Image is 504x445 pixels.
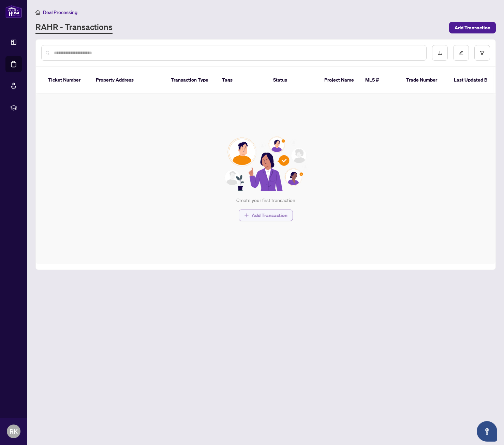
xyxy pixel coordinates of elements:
[401,67,448,94] th: Trade Number
[10,427,18,436] span: RK
[43,9,77,15] span: Deal Processing
[432,45,448,61] button: download
[236,197,295,204] div: Create your first transaction
[459,51,463,55] span: edit
[43,67,90,94] th: Ticket Number
[252,210,287,221] span: Add Transaction
[5,5,22,18] img: logo
[239,210,293,221] button: Add Transaction
[222,137,310,191] img: Null State Icon
[217,67,268,94] th: Tags
[90,67,165,94] th: Property Address
[477,421,497,442] button: Open asap
[244,213,249,218] span: plus
[165,67,217,94] th: Transaction Type
[455,22,490,33] span: Add Transaction
[35,21,113,34] a: RAHR - Transactions
[360,67,401,94] th: MLS #
[438,51,442,55] span: download
[319,67,360,94] th: Project Name
[268,67,319,94] th: Status
[449,22,496,33] button: Add Transaction
[453,45,469,61] button: edit
[474,45,490,61] button: filter
[448,67,500,94] th: Last Updated By
[480,51,485,55] span: filter
[35,10,40,15] span: home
